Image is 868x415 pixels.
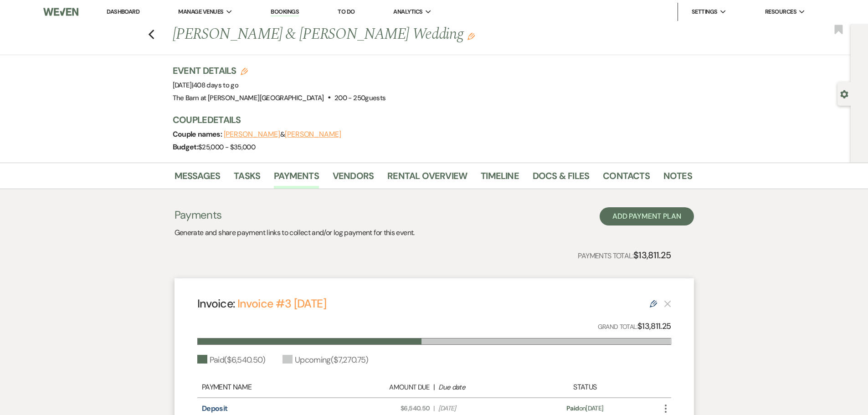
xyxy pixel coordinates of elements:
h3: Payments [175,207,415,223]
a: Docs & Files [533,169,589,189]
a: Payments [274,169,319,189]
span: [DATE] [173,81,239,90]
a: Deposit [202,404,228,413]
p: Payments Total: [578,248,671,262]
span: $6,540.50 [346,404,430,413]
a: Bookings [271,8,299,16]
h4: Invoice: [197,296,326,312]
button: Open lead details [840,89,848,98]
strong: $13,811.25 [637,321,671,332]
span: Couple names: [173,129,224,139]
h3: Couple Details [173,113,683,126]
div: Status [527,382,643,393]
h1: [PERSON_NAME] & [PERSON_NAME] Wedding [173,24,581,46]
button: [PERSON_NAME] [285,131,341,138]
span: Analytics [393,7,422,16]
span: Settings [692,7,718,16]
a: Timeline [481,169,519,189]
p: Grand Total: [598,320,671,333]
button: Edit [467,32,475,40]
a: Notes [663,169,692,189]
button: Add Payment Plan [600,207,694,225]
a: Contacts [603,169,650,189]
span: [DATE] [438,404,522,413]
div: Payment Name [202,382,341,393]
h3: Event Details [173,64,386,77]
span: Budget: [173,142,199,152]
span: The Barn at [PERSON_NAME][GEOGRAPHIC_DATA] [173,93,324,102]
a: Dashboard [107,8,139,15]
span: $25,000 - $35,000 [198,143,255,152]
span: Paid [566,404,579,412]
a: Vendors [333,169,374,189]
div: Upcoming ( $7,270.75 ) [282,354,369,366]
a: Messages [175,169,221,189]
a: Rental Overview [387,169,467,189]
a: Tasks [234,169,260,189]
div: | [341,382,527,393]
span: Resources [765,7,796,16]
div: Due date [438,382,522,393]
span: & [224,130,341,139]
img: Weven Logo [43,2,78,21]
span: Manage Venues [178,7,223,16]
div: Paid ( $6,540.50 ) [197,354,265,366]
span: 408 days to go [193,81,238,90]
a: Invoice #3 [DATE] [237,296,326,311]
button: This payment plan cannot be deleted because it contains links that have been paid through Weven’s... [664,300,671,307]
div: Amount Due [346,382,430,393]
strong: $13,811.25 [633,249,671,261]
button: [PERSON_NAME] [224,131,280,138]
p: Generate and share payment links to collect and/or log payment for this event. [175,227,415,239]
a: To Do [338,8,354,15]
div: on [DATE] [527,404,643,413]
span: | [433,404,434,413]
span: 200 - 250 guests [334,93,385,102]
span: | [192,81,238,90]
